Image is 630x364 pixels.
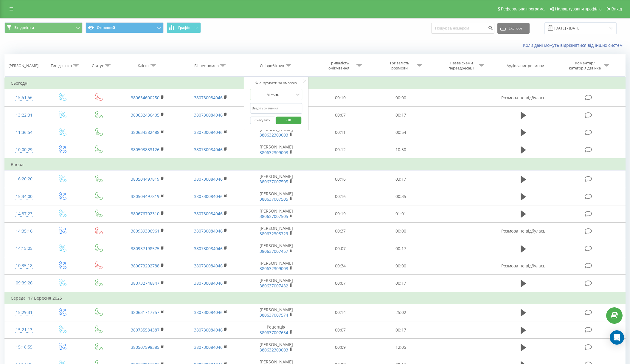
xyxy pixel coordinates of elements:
[310,188,370,205] td: 00:16
[194,246,223,251] a: 380730084046
[310,339,370,356] td: 00:09
[194,309,223,315] a: 380730084046
[371,171,431,188] td: 03:17
[92,63,104,68] div: Статус
[131,193,159,199] a: 380504497819
[131,263,159,269] a: 380673202788
[11,225,38,237] div: 14:35:16
[131,309,159,315] a: 380631717757
[194,280,223,286] a: 380730084046
[178,26,190,30] span: Графік
[310,240,370,257] td: 00:07
[11,307,38,318] div: 15:29:31
[242,171,310,188] td: [PERSON_NAME]
[260,231,288,236] a: 380632308729
[131,129,159,135] a: 380634382488
[260,283,288,289] a: 380637007432
[11,243,38,254] div: 14:15:05
[11,173,38,185] div: 16:20:20
[131,344,159,350] a: 380507598385
[260,330,288,335] a: 380637007654
[194,327,223,333] a: 380730084046
[260,150,288,155] a: 380632309003
[501,263,545,269] span: Розмова не відбулась
[5,159,626,171] td: Вчора
[167,22,201,33] button: Графік
[612,7,622,11] span: Вихід
[260,347,288,353] a: 380632309003
[280,115,297,125] span: OK
[446,61,477,71] div: Назва схеми переадресації
[131,228,159,234] a: 380939306961
[11,144,38,156] div: 10:00:29
[194,228,223,234] a: 380730084046
[194,193,223,199] a: 380730084046
[497,23,530,34] button: Експорт
[194,147,223,152] a: 380730084046
[371,275,431,292] td: 00:17
[242,304,310,321] td: [PERSON_NAME]
[260,196,288,202] a: 380637007505
[51,63,72,68] div: Тип дзвінка
[260,266,288,271] a: 380632309003
[610,330,624,345] div: Open Intercom Messenger
[11,109,38,121] div: 13:22:31
[260,213,288,219] a: 380637007505
[250,80,302,86] div: Фільтрувати за умовою
[194,211,223,216] a: 380730084046
[260,63,284,68] div: Співробітник
[371,240,431,257] td: 00:17
[131,147,159,152] a: 380503833126
[431,23,494,34] input: Пошук за номером
[310,141,370,159] td: 00:12
[5,292,626,304] td: Середа, 17 Вересня 2025
[371,321,431,339] td: 00:17
[260,132,288,138] a: 380632309003
[507,63,544,68] div: Аудіозапис розмови
[371,141,431,159] td: 10:50
[131,112,159,118] a: 380632436405
[242,205,310,222] td: [PERSON_NAME]
[242,89,310,106] td: [PERSON_NAME] ()
[371,89,431,106] td: 00:00
[323,61,355,71] div: Тривалість очікування
[371,106,431,124] td: 00:17
[384,61,415,71] div: Тривалість розмови
[242,222,310,240] td: [PERSON_NAME]
[371,257,431,275] td: 00:00
[14,25,34,30] span: Всі дзвінки
[501,228,545,234] span: Розмова не відбулась
[8,63,38,68] div: [PERSON_NAME]
[310,222,370,240] td: 00:37
[371,222,431,240] td: 00:00
[242,275,310,292] td: [PERSON_NAME]
[11,260,38,272] div: 10:35:18
[310,304,370,321] td: 00:14
[11,277,38,289] div: 09:39:26
[310,124,370,141] td: 00:11
[194,112,223,118] a: 380730084046
[194,176,223,182] a: 380730084046
[567,61,602,71] div: Коментар/категорія дзвінка
[242,188,310,205] td: [PERSON_NAME]
[242,141,310,159] td: [PERSON_NAME]
[242,106,310,124] td: [PERSON_NAME]
[371,339,431,356] td: 12:05
[242,240,310,257] td: [PERSON_NAME]
[555,7,601,11] span: Налаштування профілю
[371,124,431,141] td: 00:54
[276,117,302,124] button: OK
[11,92,38,103] div: 15:51:56
[501,7,545,11] span: Реферальна програма
[250,103,302,114] input: Введіть значення
[131,211,159,216] a: 380676702310
[523,42,626,48] a: Коли дані можуть відрізнятися вiд інших систем
[310,171,370,188] td: 00:16
[194,263,223,269] a: 380730084046
[11,324,38,336] div: 15:21:13
[310,257,370,275] td: 00:34
[310,106,370,124] td: 00:07
[138,63,149,68] div: Клієнт
[5,77,626,89] td: Сьогодні
[310,321,370,339] td: 00:07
